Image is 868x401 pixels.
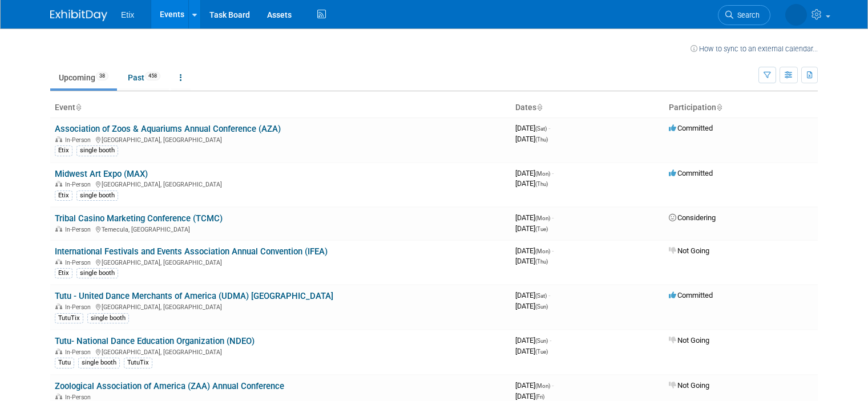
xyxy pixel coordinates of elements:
[535,293,547,299] span: (Sat)
[515,257,548,265] span: [DATE]
[76,268,118,278] div: single booth
[515,179,548,188] span: [DATE]
[548,124,550,132] span: -
[535,383,550,389] span: (Mon)
[515,246,554,255] span: [DATE]
[669,291,713,299] span: Committed
[65,303,94,311] span: In-Person
[65,226,94,233] span: In-Person
[515,291,550,299] span: [DATE]
[55,381,284,391] a: Zoological Association of America (ZAA) Annual Conference
[55,349,62,354] img: In-Person Event
[55,169,148,179] a: Midwest Art Expo (MAX)
[535,394,544,400] span: (Fri)
[535,125,547,132] span: (Sat)
[669,336,709,345] span: Not Going
[669,213,716,222] span: Considering
[55,394,62,399] img: In-Person Event
[515,347,548,355] span: [DATE]
[96,72,108,80] span: 38
[65,136,94,144] span: In-Person
[535,226,548,232] span: (Tue)
[87,313,129,323] div: single booth
[515,213,554,222] span: [DATE]
[535,258,548,265] span: (Thu)
[515,336,551,345] span: [DATE]
[145,72,160,80] span: 458
[515,135,548,143] span: [DATE]
[55,135,506,144] div: [GEOGRAPHIC_DATA], [GEOGRAPHIC_DATA]
[55,291,333,301] a: Tutu - United Dance Merchants of America (UDMA) [GEOGRAPHIC_DATA]
[121,10,134,19] span: Etix
[55,124,281,134] a: Association of Zoos & Aquariums Annual Conference (AZA)
[75,103,81,112] a: Sort by Event Name
[535,136,548,143] span: (Thu)
[552,169,554,177] span: -
[50,98,511,118] th: Event
[55,246,328,257] a: International Festivals and Events Association Annual Convention (IFEA)
[55,226,62,232] img: In-Person Event
[535,215,550,221] span: (Mon)
[78,358,120,368] div: single booth
[55,347,506,356] div: [GEOGRAPHIC_DATA], [GEOGRAPHIC_DATA]
[515,224,548,233] span: [DATE]
[55,257,506,266] div: [GEOGRAPHIC_DATA], [GEOGRAPHIC_DATA]
[55,303,62,309] img: In-Person Event
[535,303,548,310] span: (Sun)
[55,191,72,201] div: Etix
[669,124,713,132] span: Committed
[515,124,550,132] span: [DATE]
[50,10,107,21] img: ExhibitDay
[515,392,544,400] span: [DATE]
[552,381,554,390] span: -
[76,191,118,201] div: single booth
[552,246,554,255] span: -
[669,246,709,255] span: Not Going
[55,213,223,224] a: Tribal Casino Marketing Conference (TCMC)
[535,248,550,254] span: (Mon)
[550,336,551,345] span: -
[535,181,548,187] span: (Thu)
[119,67,169,88] a: Past458
[55,259,62,265] img: In-Person Event
[55,136,62,142] img: In-Person Event
[785,4,807,26] img: Ryan Richardson
[664,98,818,118] th: Participation
[124,358,152,368] div: TutuTix
[535,338,548,344] span: (Sun)
[65,349,94,356] span: In-Person
[55,179,506,188] div: [GEOGRAPHIC_DATA], [GEOGRAPHIC_DATA]
[548,291,550,299] span: -
[55,268,72,278] div: Etix
[55,181,62,187] img: In-Person Event
[691,44,818,53] a: How to sync to an external calendar...
[55,302,506,311] div: [GEOGRAPHIC_DATA], [GEOGRAPHIC_DATA]
[515,381,554,390] span: [DATE]
[76,145,118,156] div: single booth
[55,336,255,346] a: Tutu- National Dance Education Organization (NDEO)
[55,145,72,156] div: Etix
[669,381,709,390] span: Not Going
[515,302,548,310] span: [DATE]
[515,169,554,177] span: [DATE]
[535,171,550,177] span: (Mon)
[669,169,713,177] span: Committed
[65,181,94,188] span: In-Person
[535,349,548,355] span: (Tue)
[718,5,770,25] a: Search
[65,259,94,266] span: In-Person
[55,358,74,368] div: Tutu
[511,98,664,118] th: Dates
[733,11,760,19] span: Search
[55,313,83,323] div: TutuTix
[65,394,94,401] span: In-Person
[552,213,554,222] span: -
[716,103,722,112] a: Sort by Participation Type
[50,67,117,88] a: Upcoming38
[55,224,506,233] div: Temecula, [GEOGRAPHIC_DATA]
[536,103,542,112] a: Sort by Start Date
